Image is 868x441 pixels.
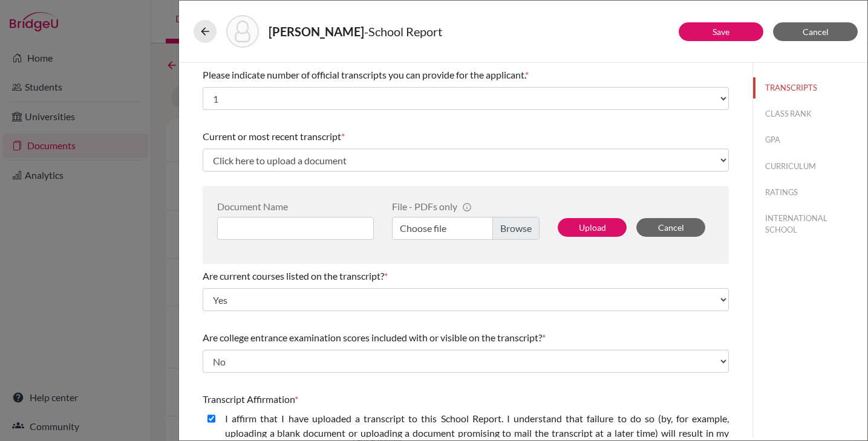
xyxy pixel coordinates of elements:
[269,24,364,39] strong: [PERSON_NAME]
[753,129,867,150] button: GPA
[203,270,384,282] span: Are current courses listed on the transcript?
[203,69,525,80] span: Please indicate number of official transcripts you can provide for the applicant.
[203,332,542,343] span: Are college entrance examination scores included with or visible on the transcript?
[364,24,442,39] span: - School Report
[753,156,867,177] button: CURRICULUM
[558,218,627,237] button: Upload
[203,130,341,142] span: Current or most recent transcript
[753,208,867,240] button: INTERNATIONAL SCHOOL
[753,103,867,124] button: CLASS RANK
[462,202,472,212] span: info
[392,201,540,212] div: File - PDFs only
[753,182,867,203] button: RATINGS
[217,201,374,212] div: Document Name
[636,218,705,237] button: Cancel
[392,217,540,240] label: Choose file
[753,77,867,98] button: TRANSCRIPTS
[203,393,295,405] span: Transcript Affirmation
